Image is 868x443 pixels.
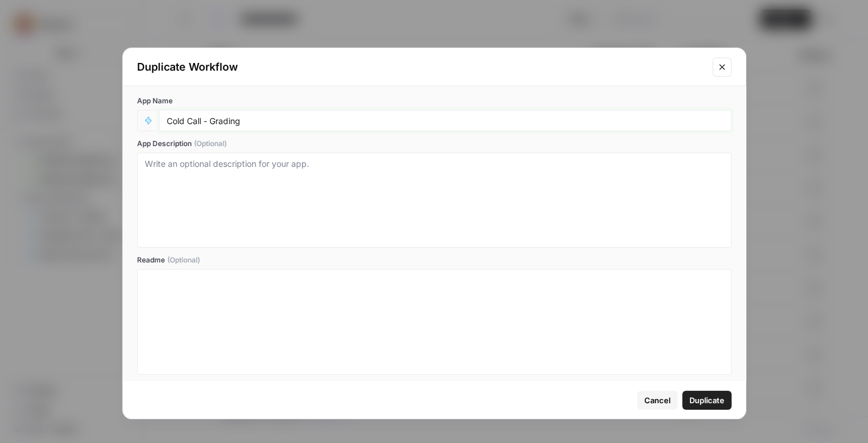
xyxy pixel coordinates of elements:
button: Cancel [637,391,678,410]
button: Close modal [713,58,732,77]
button: Duplicate [682,391,732,410]
label: App Description [137,138,732,149]
label: App Name [137,96,732,106]
span: Cancel [644,394,670,406]
input: Untitled [167,115,724,126]
label: Readme [137,255,732,265]
span: Duplicate [689,394,724,406]
span: (Optional) [167,255,200,265]
span: (Optional) [194,138,227,149]
div: Duplicate Workflow [137,59,705,75]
